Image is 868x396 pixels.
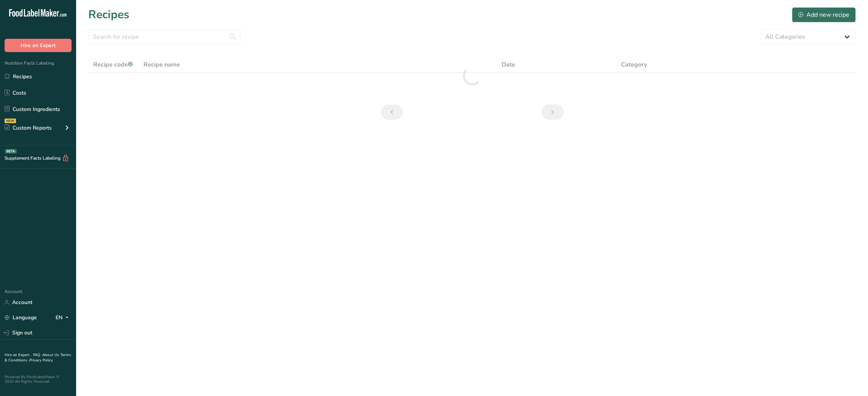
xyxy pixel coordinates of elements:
[798,10,849,19] div: Add new recipe
[5,124,52,132] div: Custom Reports
[5,352,71,363] a: Terms & Conditions .
[5,39,72,52] button: Hire an Expert
[29,358,53,363] a: Privacy Policy
[5,311,37,324] a: Language
[5,149,17,154] div: BETA
[5,119,16,123] div: NEW
[42,352,61,358] a: About Us .
[381,105,403,120] a: Previous page
[5,352,32,358] a: Hire an Expert .
[792,7,856,22] button: Add new recipe
[88,29,240,44] input: Search for recipe
[33,352,42,358] a: FAQ .
[542,105,564,120] a: Next page
[88,6,129,23] h1: Recipes
[5,375,72,384] div: Powered By FoodLabelMaker © 2025 All Rights Reserved
[56,313,72,322] div: EN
